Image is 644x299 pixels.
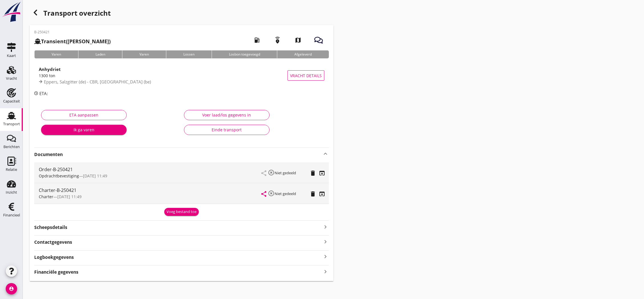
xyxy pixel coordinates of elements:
div: Ik ga varen [46,127,122,133]
div: Afgeleverd [277,50,329,58]
strong: Scheepsdetails [34,224,67,231]
div: 1300 ton [39,73,287,79]
i: keyboard_arrow_right [322,223,329,231]
span: [DATE] 11:49 [83,173,107,179]
i: keyboard_arrow_right [322,268,329,275]
div: Kaart [7,54,16,58]
div: Vracht [6,77,17,80]
i: open_in_browser [319,170,325,177]
div: Charter-B-250421 [39,187,262,194]
h2: ([PERSON_NAME]) [34,38,111,45]
div: Financieel [3,213,20,217]
div: Varen [34,50,78,58]
small: Niet gedeeld [275,191,296,196]
div: Laden [78,50,122,58]
strong: Transient [41,38,66,45]
div: Transport [3,122,20,126]
i: map [290,32,306,48]
div: — [39,173,262,179]
a: Anhydriet1300 tonEppers, Salzgitter (de) - CBR, [GEOGRAPHIC_DATA] (be)Vracht details [34,63,329,88]
button: Voeg bestand toe [164,208,199,216]
strong: Financiële gegevens [34,269,78,275]
div: ETA aanpassen [46,112,122,118]
i: open_in_browser [319,191,325,197]
div: Relatie [6,168,17,171]
div: Einde transport [189,127,265,133]
div: Inzicht [6,191,17,194]
span: Charter [39,194,53,199]
div: Lossen [166,50,212,58]
i: highlight_off [268,190,275,197]
div: Voer laad/los gegevens in [189,112,265,118]
i: keyboard_arrow_right [322,238,329,245]
span: ETA: [39,91,48,96]
div: Voeg bestand toe [167,209,197,215]
i: share [260,191,267,197]
i: delete [309,191,316,197]
button: ETA aanpassen [41,110,127,120]
small: Niet gedeeld [275,170,296,175]
div: Order-B-250421 [39,166,262,173]
button: Ik ga varen [41,125,127,135]
div: Varen [122,50,166,58]
i: local_gas_station [249,32,265,48]
i: delete [309,170,316,177]
span: Opdrachtbevestiging [39,173,79,179]
strong: Anhydriet [39,66,61,72]
strong: Logboekgegevens [34,254,74,261]
img: logo-small.a267ee39.svg [1,1,22,22]
i: account_circle [6,283,17,294]
strong: Documenten [34,151,322,158]
strong: Contactgegevens [34,239,72,245]
button: Voer laad/los gegevens in [184,110,270,120]
i: emergency_share [270,32,285,48]
p: B-250421 [34,30,111,35]
span: [DATE] 11:49 [57,194,82,199]
span: Eppers, Salzgitter (de) - CBR, [GEOGRAPHIC_DATA] (be) [44,79,151,85]
span: Vracht details [290,73,322,79]
div: Berichten [3,145,20,149]
div: — [39,194,262,200]
div: Capaciteit [3,99,20,103]
i: keyboard_arrow_up [322,150,329,157]
i: keyboard_arrow_right [322,253,329,261]
div: Transport overzicht [30,7,333,21]
button: Einde transport [184,125,270,135]
i: highlight_off [268,169,275,176]
button: Vracht details [287,70,324,81]
div: Losbon toegevoegd [212,50,277,58]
